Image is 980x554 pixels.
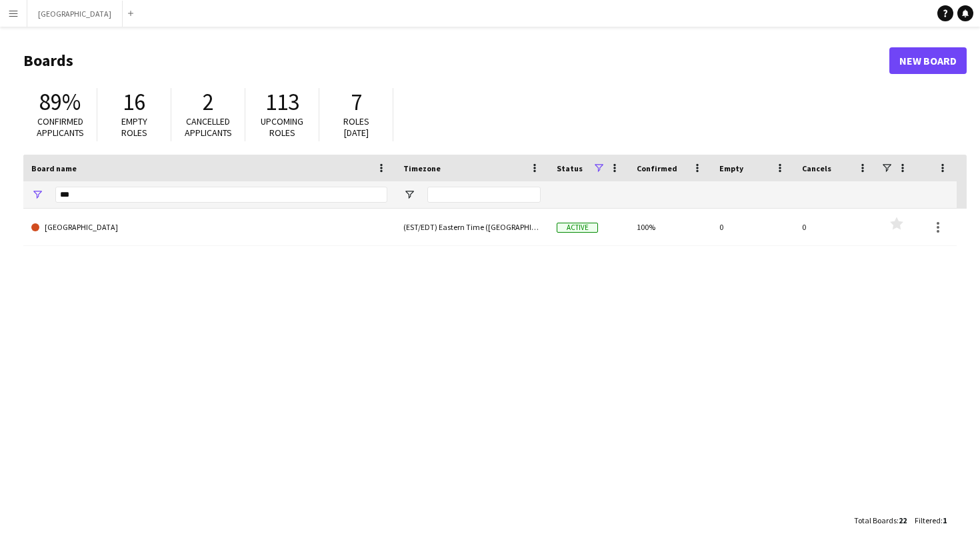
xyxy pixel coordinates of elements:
span: Active [557,223,598,233]
span: Timezone [403,163,441,173]
span: Empty roles [121,115,147,139]
button: Open Filter Menu [31,189,43,201]
span: 89% [39,87,81,117]
span: Filtered [915,515,941,525]
span: 2 [203,87,214,117]
span: Status [557,163,583,173]
div: (EST/EDT) Eastern Time ([GEOGRAPHIC_DATA] & [GEOGRAPHIC_DATA]) [395,209,549,245]
span: 7 [351,87,362,117]
a: [GEOGRAPHIC_DATA] [31,209,387,246]
span: Empty [719,163,743,173]
span: Board name [31,163,77,173]
span: Confirmed applicants [37,115,84,139]
div: 100% [629,209,711,245]
span: Cancelled applicants [185,115,232,139]
span: 16 [123,87,145,117]
div: 0 [711,209,794,245]
span: Cancels [802,163,831,173]
div: 0 [794,209,877,245]
a: New Board [889,47,967,74]
span: Confirmed [637,163,677,173]
span: Upcoming roles [261,115,303,139]
input: Timezone Filter Input [427,187,541,203]
div: : [915,507,947,533]
span: 1 [943,515,947,525]
span: Roles [DATE] [343,115,369,139]
input: Board name Filter Input [55,187,387,203]
span: 113 [265,87,299,117]
button: Open Filter Menu [403,189,415,201]
span: Total Boards [854,515,897,525]
span: 22 [899,515,907,525]
h1: Boards [23,51,889,71]
div: : [854,507,907,533]
button: [GEOGRAPHIC_DATA] [27,1,123,27]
